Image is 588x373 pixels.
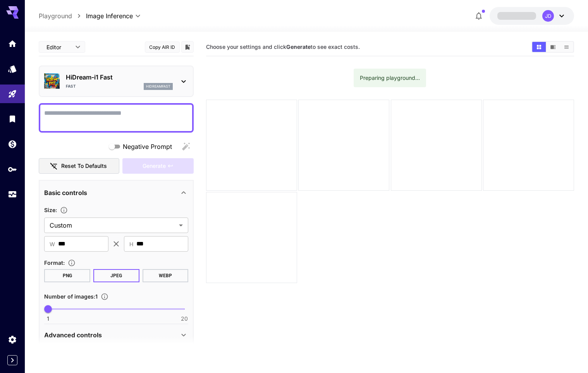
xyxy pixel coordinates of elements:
[39,11,72,21] a: Playground
[146,84,170,89] p: hidreamfast
[44,326,188,344] div: Advanced controls
[46,43,70,51] span: Editor
[44,330,102,340] p: Advanced controls
[65,259,79,267] button: Choose the file format for the output image.
[44,269,90,282] button: PNG
[531,41,574,53] div: Show images in grid viewShow images in video viewShow images in list view
[560,42,573,52] button: Show images in list view
[143,269,189,282] button: WEBP
[44,69,188,93] div: HiDream-i1 FastFasthidreamfast
[66,73,173,82] p: HiDream-i1 Fast
[123,142,172,151] span: Negative Prompt
[47,315,49,323] span: 1
[206,43,360,50] span: Choose your settings and click to see exact costs.
[86,11,133,21] span: Image Inference
[546,42,560,52] button: Show images in video view
[44,207,57,213] span: Size :
[286,43,311,50] b: Generate
[39,158,119,174] button: Reset to defaults
[44,188,87,197] p: Basic controls
[66,83,76,89] p: Fast
[532,42,546,52] button: Show images in grid view
[8,164,17,174] div: API Keys
[50,221,176,230] span: Custom
[8,89,17,99] div: Playground
[98,293,112,300] button: Specify how many images to generate in a single request. Each image generation will be charged se...
[129,240,133,249] span: H
[39,11,86,21] nav: breadcrumb
[8,335,17,344] div: Settings
[8,139,17,149] div: Wallet
[44,259,65,266] span: Format :
[542,10,554,22] div: JD
[8,39,17,48] div: Home
[44,183,188,202] div: Basic controls
[8,64,17,74] div: Models
[360,71,420,85] div: Preparing playground...
[181,315,188,323] span: 20
[8,190,17,199] div: Usage
[44,293,98,300] span: Number of images : 1
[490,7,574,25] button: JD
[57,206,71,214] button: Adjust the dimensions of the generated image by specifying its width and height in pixels, or sel...
[50,240,55,249] span: W
[8,114,17,124] div: Library
[7,355,17,365] button: Expand sidebar
[145,41,180,53] button: Copy AIR ID
[93,269,139,282] button: JPEG
[184,42,191,52] button: Add to library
